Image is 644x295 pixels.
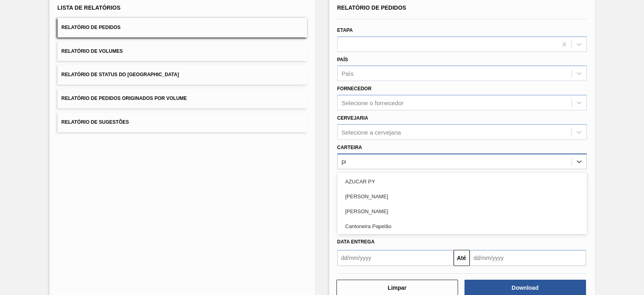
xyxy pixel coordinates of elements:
button: Relatório de Volumes [58,42,307,61]
div: País [342,70,354,77]
label: Carteira [337,145,362,150]
span: Relatório de Status do [GEOGRAPHIC_DATA] [62,72,179,77]
div: Chapa [337,234,587,249]
span: Relatório de Pedidos [62,25,121,30]
div: AZUCAR PY [337,174,587,189]
input: dd/mm/yyyy [470,250,586,266]
span: Relatório de Volumes [62,48,123,54]
span: Relatório de Sugestões [62,119,129,125]
span: Relatório de Pedidos Originados por Volume [62,96,187,101]
label: Fornecedor [337,86,372,91]
span: Data Entrega [337,239,375,245]
span: Lista de Relatórios [58,4,121,11]
div: Cantoneira Papelão [337,219,587,234]
input: dd/mm/yyyy [337,250,454,266]
button: Até [454,250,470,266]
div: [PERSON_NAME] [337,189,587,204]
label: Etapa [337,27,353,33]
label: Cervejaria [337,115,368,121]
button: Relatório de Sugestões [58,112,307,132]
label: País [337,57,348,62]
span: Relatório de Pedidos [337,4,407,11]
div: [PERSON_NAME] [337,204,587,219]
div: Selecione a cervejaria [342,129,401,135]
div: Selecione o fornecedor [342,100,404,106]
button: Relatório de Pedidos Originados por Volume [58,89,307,108]
button: Relatório de Status do [GEOGRAPHIC_DATA] [58,65,307,85]
button: Relatório de Pedidos [58,18,307,37]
